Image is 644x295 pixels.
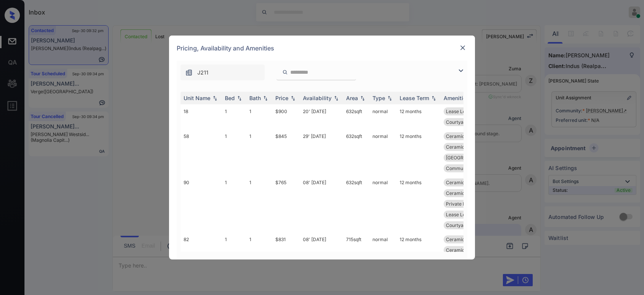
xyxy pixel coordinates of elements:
span: Courtyard view [446,222,480,228]
div: Unit Name [184,95,210,101]
td: normal [369,129,397,175]
td: 1 [222,129,246,175]
img: icon-zuma [456,66,465,75]
td: 1 [246,104,272,129]
span: Ceramic Tile Di... [446,247,483,253]
span: Ceramic Tile Ba... [446,133,484,139]
div: Area [346,95,358,101]
span: Ceramic Tile Di... [446,144,483,150]
img: icon-zuma [185,69,193,76]
div: Amenities [444,95,469,101]
td: 12 months [397,104,441,129]
span: Lease Lock [446,109,471,114]
div: Bed [225,95,235,101]
td: 632 sqft [343,129,369,175]
img: sorting [359,96,366,101]
img: close [459,44,467,52]
span: [GEOGRAPHIC_DATA][PERSON_NAME]... [446,155,533,160]
td: 18 [181,104,222,129]
td: 90 [181,175,222,232]
td: 58 [181,129,222,175]
td: $845 [272,129,300,175]
td: $900 [272,104,300,129]
td: 12 months [397,129,441,175]
span: Community Fee [446,165,480,171]
td: 29' [DATE] [300,129,343,175]
td: normal [369,104,397,129]
span: Ceramic Tile Ba... [446,180,484,185]
span: J211 [197,68,208,77]
td: 20' [DATE] [300,104,343,129]
img: sorting [236,96,243,101]
img: sorting [386,96,394,101]
td: normal [369,232,397,279]
div: Bath [249,95,261,101]
div: Type [372,95,385,101]
span: Ceramic Tile Ba... [446,237,484,242]
td: $831 [272,232,300,279]
img: sorting [332,96,340,101]
td: 715 sqft [343,232,369,279]
span: Lease Lock [446,212,471,217]
td: 82 [181,232,222,279]
div: Pricing, Availability and Amenities [169,36,475,61]
td: 08' [DATE] [300,175,343,232]
td: 1 [222,232,246,279]
td: 08' [DATE] [300,232,343,279]
td: $765 [272,175,300,232]
img: sorting [430,96,437,101]
img: icon-zuma [282,69,288,76]
td: 1 [246,129,272,175]
td: 1 [246,232,272,279]
img: sorting [211,96,219,101]
td: 12 months [397,232,441,279]
img: sorting [262,96,269,101]
span: Private Patio [446,201,474,207]
div: Price [275,95,288,101]
td: 1 [222,104,246,129]
td: 632 sqft [343,175,369,232]
div: Lease Term [400,95,429,101]
div: Availability [303,95,332,101]
span: Courtyard view [446,119,480,125]
td: 1 [222,175,246,232]
td: normal [369,175,397,232]
img: sorting [289,96,297,101]
td: 632 sqft [343,104,369,129]
td: 12 months [397,175,441,232]
span: Ceramic Tile Di... [446,190,483,196]
td: 1 [246,175,272,232]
